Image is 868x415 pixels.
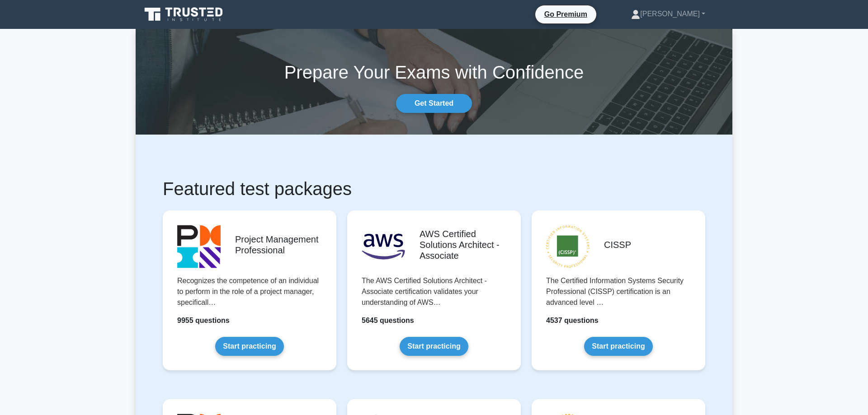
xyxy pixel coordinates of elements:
[136,61,732,83] h1: Prepare Your Exams with Confidence
[396,94,472,113] a: Get Started
[400,337,468,356] a: Start practicing
[539,9,593,20] a: Go Premium
[584,337,652,356] a: Start practicing
[609,5,727,23] a: [PERSON_NAME]
[215,337,283,356] a: Start practicing
[163,178,705,200] h1: Featured test packages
